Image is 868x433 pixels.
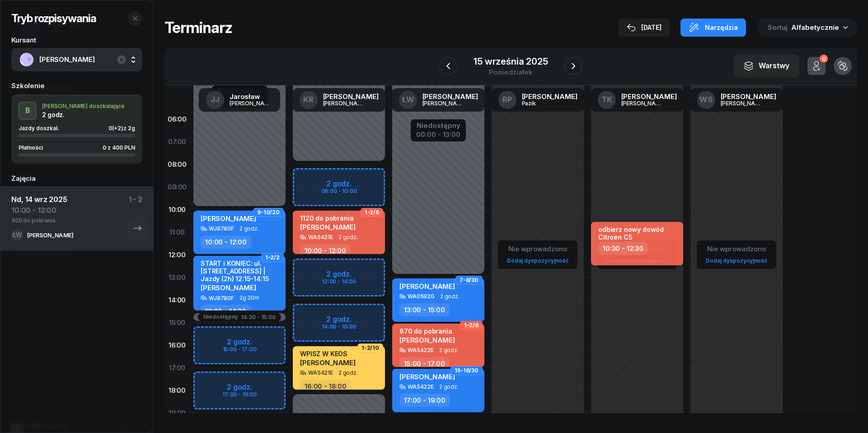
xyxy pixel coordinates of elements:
[721,93,776,100] div: [PERSON_NAME]
[300,350,356,358] div: WPISZ W KEOS
[338,234,358,240] span: 2 godz.
[598,242,648,255] div: 10:30 - 12:30
[621,93,677,100] div: [PERSON_NAME]
[440,293,460,300] span: 2 godz.
[300,214,356,222] div: 1120 do pobrania
[323,93,379,100] div: [PERSON_NAME]
[164,221,190,244] div: 11:00
[408,384,434,390] div: WA5422E
[164,244,190,266] div: 12:00
[300,244,351,257] div: 10:00 - 12:00
[416,120,460,140] button: Niedostępny00:00 - 13:00
[338,370,358,376] span: 2 godz.
[702,241,771,268] button: Nie wprowadzonoDodaj dyspozycyjność
[460,279,479,281] span: 7-8/30
[108,125,135,131] div: 0 z 2g
[209,226,234,231] div: WJ8780F
[392,88,485,112] a: ŁW[PERSON_NAME][PERSON_NAME]
[292,88,386,112] a: KR[PERSON_NAME][PERSON_NAME]
[257,212,280,213] span: 9-10/20
[300,358,356,367] span: [PERSON_NAME]
[19,145,48,151] div: Płatności
[112,125,123,132] span: (+2)
[399,394,450,407] div: 17:00 - 19:00
[300,223,356,231] span: [PERSON_NAME]
[164,19,232,36] h1: Terminarz
[439,384,459,390] span: 2 godz.
[201,235,251,249] div: 10:00 - 12:00
[308,234,333,240] div: WA5421E
[164,334,190,357] div: 16:00
[522,100,565,106] div: Pazik
[164,266,190,289] div: 13:00
[201,259,280,283] div: START i KONIEC: ul. [STREET_ADDRESS] | Jazdy (2h) 12:15-14:15
[621,100,665,106] div: [PERSON_NAME]
[201,283,256,292] span: [PERSON_NAME]
[164,311,190,334] div: 15:00
[757,18,857,37] button: Sortuj Alfabetycznie
[203,314,238,320] div: Niedostępny
[819,55,828,63] div: 0
[164,402,190,424] div: 19:00
[323,100,366,106] div: [PERSON_NAME]
[164,357,190,379] div: 17:00
[164,198,190,221] div: 10:00
[702,255,771,266] a: Dodaj dyspozycyjność
[721,100,764,106] div: [PERSON_NAME]
[164,379,190,402] div: 18:00
[399,327,455,335] div: 870 do pobrania
[365,212,379,213] span: 1-2/6
[399,372,455,381] span: [PERSON_NAME]
[209,295,234,301] div: WJ8780F
[408,293,435,299] div: WA0592G
[308,370,333,376] div: WA5421E
[690,88,784,112] a: WS[PERSON_NAME][PERSON_NAME]
[129,194,142,229] div: 1 - 2
[491,88,585,112] a: RP[PERSON_NAME]Pazik
[422,100,466,106] div: [PERSON_NAME]
[439,347,459,353] span: 2 godz.
[399,303,450,316] div: 13:00 - 15:00
[300,380,351,393] div: 16:00 - 18:00
[399,357,450,370] div: 15:00 - 17:00
[743,60,789,72] div: Warstwy
[474,69,548,75] div: poniedziałek
[699,96,713,104] span: WS
[303,96,314,104] span: KR
[241,314,276,320] div: 14:30 - 15:00
[239,295,259,301] span: 2g 30m
[807,57,826,75] button: 0
[702,243,771,255] div: Nie wprowadzono
[464,325,479,326] span: 1-2/6
[503,243,572,255] div: Nie wprowadzono
[265,257,280,259] span: 1-2/2
[416,122,460,129] div: Niedostępny
[164,108,190,131] div: 06:00
[422,93,478,100] div: [PERSON_NAME]
[408,347,434,353] div: WA5422E
[474,57,548,66] div: 15 września 2025
[11,205,67,216] div: 10:00 - 12:00
[27,232,73,238] div: [PERSON_NAME]
[11,216,67,223] div: 400 do pobrania
[103,145,135,151] div: 0 z 400 PLN
[619,19,670,37] button: [DATE]
[680,19,746,37] button: Narzędzia
[591,88,684,112] a: TK[PERSON_NAME][PERSON_NAME]
[503,255,572,266] a: Dodaj dyspozycyjność
[230,100,273,106] div: [PERSON_NAME]
[11,11,96,26] h2: Tryb rozpisywania
[230,93,273,100] div: Jarosław
[503,241,572,268] button: Nie wprowadzonoDodaj dyspozycyjność
[201,214,256,223] span: [PERSON_NAME]
[768,22,789,33] span: Sortuj
[164,176,190,198] div: 09:00
[199,88,280,112] a: JJJarosław[PERSON_NAME]
[399,282,455,291] span: [PERSON_NAME]
[11,94,142,164] button: B[PERSON_NAME] doszkalające2 godz.Jazdy doszkal.0(+2)z 2gPłatności0 z 400 PLN
[733,54,799,78] button: Warstwy
[201,305,251,318] div: 12:00 - 14:30
[705,22,738,33] span: Narzędzia
[416,129,460,138] div: 00:00 - 13:00
[601,96,612,104] span: TK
